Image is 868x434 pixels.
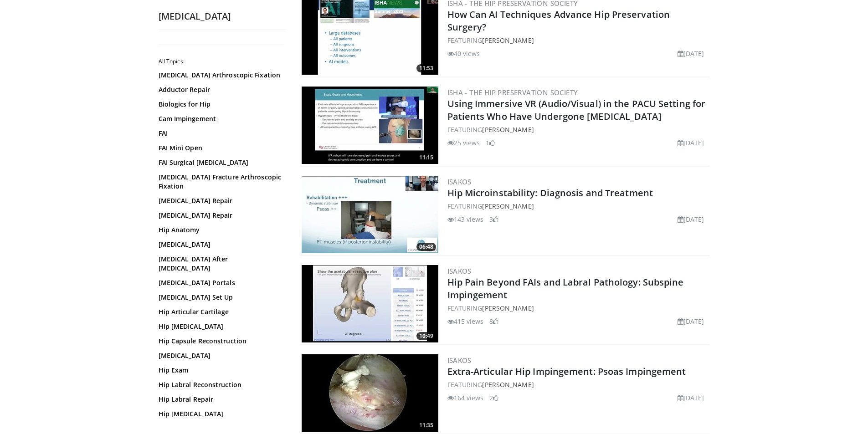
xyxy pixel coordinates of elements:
[159,293,282,302] a: [MEDICAL_DATA] Set Up
[447,356,472,365] a: ISAKOS
[159,424,282,433] a: Hip Ultrasound
[447,187,653,199] a: Hip Microinstability: Diagnosis and Treatment
[159,158,282,167] a: FAI Surgical [MEDICAL_DATA]
[447,201,708,211] div: FEATURING
[159,366,282,375] a: Hip Exam
[447,266,472,276] a: ISAKOS
[302,87,438,164] a: 11:15
[159,409,282,419] a: Hip [MEDICAL_DATA]
[482,125,534,134] a: [PERSON_NAME]
[447,125,708,134] div: FEATURING
[159,100,282,109] a: Biologics for Hip
[447,88,578,97] a: ISHA - The Hip Preservation Society
[678,138,704,148] li: [DATE]
[302,265,438,342] a: 10:49
[416,332,436,340] span: 10:49
[159,307,282,317] a: Hip Articular Cartilage
[447,36,708,45] div: FEATURING
[159,129,282,138] a: FAI
[678,214,704,224] li: [DATE]
[486,138,495,148] li: 1
[159,278,282,287] a: [MEDICAL_DATA] Portals
[302,265,438,342] img: 56d6bd6c-8dde-45af-b76b-57357ec2dcd9.300x170_q85_crop-smart_upscale.jpg
[159,380,282,389] a: Hip Labral Reconstruction
[159,71,282,80] a: [MEDICAL_DATA] Arthroscopic Fixation
[159,58,284,65] h2: All Topics:
[159,10,286,22] h2: [MEDICAL_DATA]
[159,322,282,331] a: Hip [MEDICAL_DATA]
[159,211,282,220] a: [MEDICAL_DATA] Repair
[678,49,704,58] li: [DATE]
[159,114,282,123] a: Cam Impingement
[159,351,282,360] a: [MEDICAL_DATA]
[447,365,686,378] a: Extra-Articular Hip Impingement: Psoas Impingement
[447,49,480,58] li: 40 views
[416,153,436,162] span: 11:15
[302,176,438,253] a: 06:48
[159,240,282,249] a: [MEDICAL_DATA]
[489,393,498,403] li: 2
[159,255,282,273] a: [MEDICAL_DATA] After [MEDICAL_DATA]
[302,87,438,164] img: c78a3667-1804-4fc9-ae88-aede3ee75b64.300x170_q85_crop-smart_upscale.jpg
[489,317,498,326] li: 8
[159,395,282,404] a: Hip Labral Repair
[482,304,534,312] a: [PERSON_NAME]
[159,337,282,346] a: Hip Capsule Reconstruction
[416,421,436,429] span: 11:35
[447,303,708,313] div: FEATURING
[159,225,282,235] a: Hip Anatomy
[482,36,534,45] a: [PERSON_NAME]
[447,97,706,123] a: Using Immersive VR (Audio/Visual) in the PACU Setting for Patients Who Have Undergone [MEDICAL_DATA]
[159,143,282,153] a: FAI Mini Open
[159,196,282,205] a: [MEDICAL_DATA] Repair
[447,214,484,224] li: 143 views
[489,214,498,224] li: 3
[447,276,684,301] a: Hip Pain Beyond FAIs and Labral Pathology: Subspine Impingement
[447,8,670,33] a: How Can AI Techniques Advance Hip Preservation Surgery?
[302,354,438,432] a: 11:35
[302,176,438,253] img: 04401ef4-3413-45a2-86db-36be996552b7.300x170_q85_crop-smart_upscale.jpg
[447,177,472,186] a: ISAKOS
[159,173,282,191] a: [MEDICAL_DATA] Fracture Arthroscopic Fixation
[447,317,484,326] li: 415 views
[447,393,484,403] li: 164 views
[678,393,704,403] li: [DATE]
[416,64,436,72] span: 11:53
[447,138,480,148] li: 25 views
[159,85,282,94] a: Adductor Repair
[678,317,704,326] li: [DATE]
[482,380,534,389] a: [PERSON_NAME]
[302,354,438,432] img: f96f6b01-9b46-40bf-b5ae-42f9ce6033ab.300x170_q85_crop-smart_upscale.jpg
[416,243,436,251] span: 06:48
[447,380,708,389] div: FEATURING
[482,202,534,210] a: [PERSON_NAME]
